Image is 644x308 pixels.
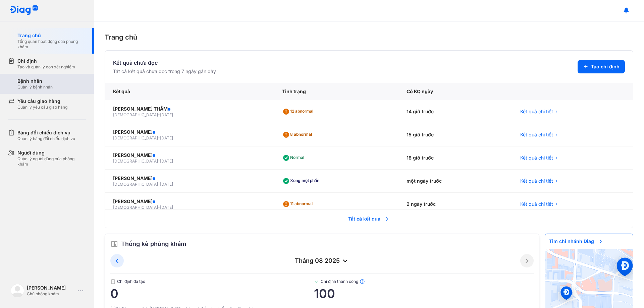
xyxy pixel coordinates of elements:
span: Kết quả chi tiết [520,108,553,115]
div: 8 abnormal [282,129,315,140]
span: [DEMOGRAPHIC_DATA] [113,182,158,187]
div: Kết quả chưa đọc [113,59,216,67]
div: Chủ phòng khám [27,291,75,297]
span: - [158,205,160,210]
div: tháng 08 2025 [124,257,520,265]
div: Quản lý yêu cầu giao hàng [17,105,67,110]
div: [PERSON_NAME] [113,152,266,159]
img: logo [11,284,24,297]
div: 2 ngày trước [398,193,513,216]
div: Tình trạng [274,83,398,100]
span: Tất cả kết quả [344,211,394,226]
span: [DEMOGRAPHIC_DATA] [113,159,158,164]
div: Quản lý bảng đối chiếu dịch vụ [17,136,75,141]
div: 11 abnormal [282,199,315,209]
span: [DATE] [160,205,173,210]
span: Kết quả chi tiết [520,178,553,184]
div: Tạo và quản lý đơn xét nghiệm [17,64,75,70]
div: [PERSON_NAME] [113,129,266,135]
div: [PERSON_NAME] [113,198,266,205]
div: Bệnh nhân [17,78,53,84]
div: một ngày trước [398,170,513,193]
div: Có KQ ngày [398,83,513,100]
div: Yêu cầu giao hàng [17,98,67,105]
span: 100 [314,287,534,300]
span: [DATE] [160,159,173,164]
span: [DATE] [160,112,173,117]
span: Kết quả chi tiết [520,201,553,207]
div: Người dùng [17,149,86,156]
span: [DEMOGRAPHIC_DATA] [113,205,158,210]
span: Tạo chỉ định [591,63,620,70]
span: [DEMOGRAPHIC_DATA] [113,135,158,140]
div: Xong một phần [282,176,322,186]
span: [DATE] [160,135,173,140]
span: 0 [110,287,314,300]
span: Thống kê phòng khám [121,239,186,249]
span: Tìm chi nhánh Diag [545,234,607,249]
span: Chỉ định đã tạo [110,279,314,284]
img: logo [9,5,38,16]
span: - [158,182,160,187]
span: Chỉ định thành công [314,279,534,284]
img: info.7e716105.svg [360,279,365,284]
span: - [158,159,160,164]
div: Quản lý bệnh nhân [17,84,53,90]
div: Bảng đối chiếu dịch vụ [17,129,75,136]
div: [PERSON_NAME] [113,175,266,182]
div: 15 giờ trước [398,123,513,146]
img: checked-green.01cc79e0.svg [314,279,319,284]
img: document.50c4cfd0.svg [110,279,116,284]
div: 14 giờ trước [398,100,513,123]
img: order.5a6da16c.svg [110,240,118,248]
div: Chỉ định [17,58,75,64]
span: [DEMOGRAPHIC_DATA] [113,112,158,117]
span: - [158,112,160,117]
div: Kết quả [105,83,274,100]
span: Kết quả chi tiết [520,155,553,161]
div: Quản lý người dùng của phòng khám [17,156,86,167]
div: Trang chủ [105,32,633,42]
span: [DATE] [160,182,173,187]
div: [PERSON_NAME] THẮM [113,106,266,112]
div: Normal [282,152,307,163]
div: Tổng quan hoạt động của phòng khám [17,39,86,50]
span: Kết quả chi tiết [520,131,553,138]
div: Trang chủ [17,32,86,39]
div: 18 giờ trước [398,146,513,170]
span: - [158,135,160,140]
div: Tất cả kết quả chưa đọc trong 7 ngày gần đây [113,68,216,75]
button: Tạo chỉ định [578,60,625,73]
div: [PERSON_NAME] [27,285,75,291]
div: 12 abnormal [282,106,316,117]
